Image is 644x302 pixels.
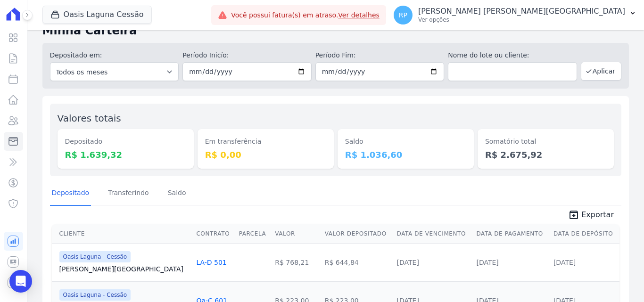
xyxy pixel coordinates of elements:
h2: Minha Carteira [42,22,629,39]
dt: Somatório total [485,137,606,147]
th: Data de Depósito [550,224,619,244]
span: Você possui fatura(s) em atraso. [231,10,380,20]
th: Parcela [235,224,272,244]
button: RP [PERSON_NAME] [PERSON_NAME][GEOGRAPHIC_DATA] Ver opções [386,2,644,28]
a: [DATE] [476,259,498,266]
label: Depositado em: [50,51,102,59]
button: Aplicar [581,62,621,81]
span: Oasis Laguna - Cessão [59,289,131,301]
p: Ver opções [418,16,625,24]
a: [DATE] [553,259,576,266]
th: Cliente [52,224,193,244]
a: Ver detalhes [338,11,380,19]
td: R$ 768,21 [271,243,321,281]
dt: Depositado [65,137,186,147]
dt: Em transferência [205,137,326,147]
div: Open Intercom Messenger [9,270,32,293]
a: Depositado [50,181,91,206]
dd: R$ 0,00 [205,148,326,161]
button: Oasis Laguna Cessão [42,6,152,24]
a: LA-D 501 [196,259,226,266]
a: Saldo [166,181,188,206]
label: Nome do lote ou cliente: [448,50,577,60]
th: Data de Vencimento [393,224,473,244]
th: Data de Pagamento [472,224,549,244]
a: Transferindo [106,181,151,206]
th: Contrato [192,224,235,244]
dd: R$ 1.036,60 [345,148,466,161]
label: Período Inicío: [182,50,312,60]
dt: Saldo [345,137,466,147]
i: unarchive [568,209,579,220]
label: Valores totais [58,113,121,124]
td: R$ 644,84 [321,243,393,281]
span: Exportar [581,209,614,220]
label: Período Fim: [315,50,445,60]
a: unarchive Exportar [561,209,621,222]
th: Valor Depositado [321,224,393,244]
th: Valor [271,224,321,244]
dd: R$ 1.639,32 [65,148,186,161]
p: [PERSON_NAME] [PERSON_NAME][GEOGRAPHIC_DATA] [418,7,625,16]
a: [PERSON_NAME][GEOGRAPHIC_DATA] [59,264,189,274]
span: Oasis Laguna - Cessão [59,251,131,262]
span: RP [399,12,407,18]
a: [DATE] [397,259,419,266]
dd: R$ 2.675,92 [485,148,606,161]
